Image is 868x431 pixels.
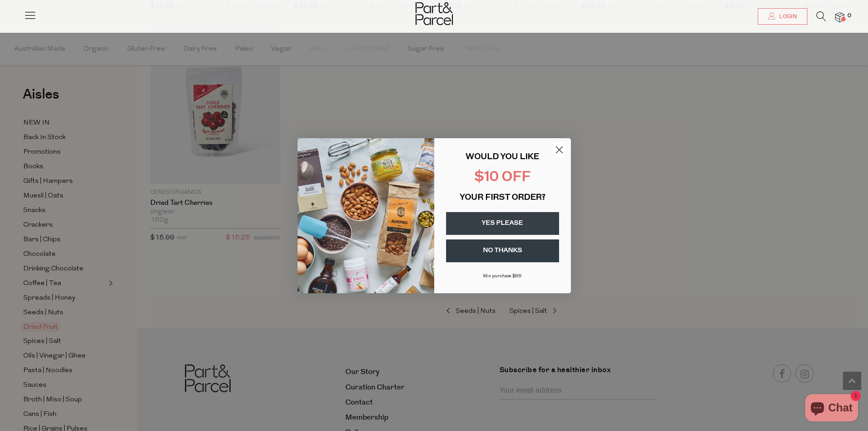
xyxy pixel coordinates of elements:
[446,239,559,262] button: NO THANKS
[474,171,531,185] span: $10 OFF
[777,13,797,21] span: Login
[466,153,539,161] span: WOULD YOU LIKE
[802,394,861,424] inbox-online-store-chat: Shopify online store chat
[298,138,434,293] img: 43fba0fb-7538-40bc-babb-ffb1a4d097bc.jpeg
[758,8,807,25] a: Login
[446,212,559,235] button: YES PLEASE
[845,12,853,20] span: 0
[551,142,567,158] button: Close dialog
[416,2,453,25] img: Part&Parcel
[835,12,844,22] a: 0
[460,194,545,202] span: YOUR FIRST ORDER?
[483,274,522,279] span: Min purchase $99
